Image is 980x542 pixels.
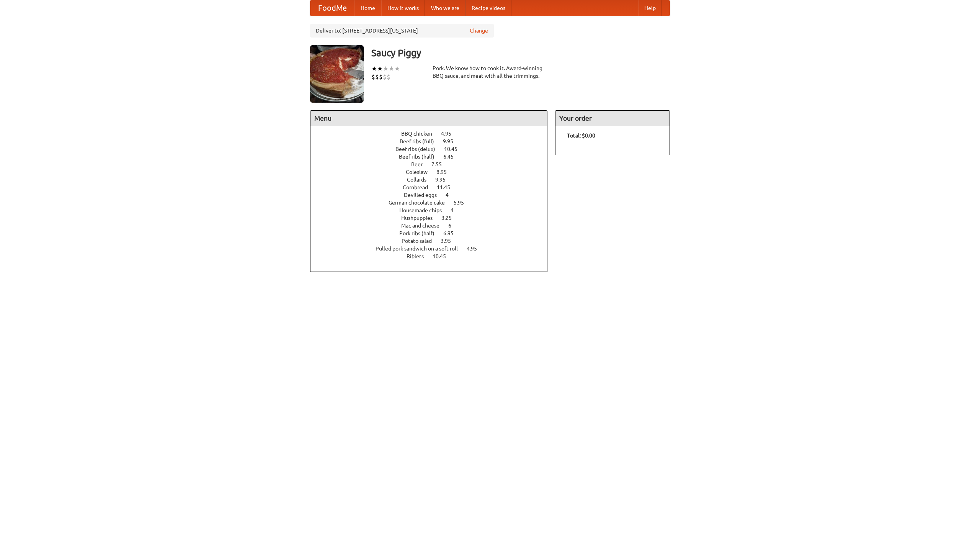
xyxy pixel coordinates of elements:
li: $ [375,73,379,81]
span: Riblets [407,253,431,259]
span: 9.95 [435,177,453,183]
a: Potato salad 3.95 [402,238,465,244]
span: 7.55 [431,161,449,167]
span: 5.95 [454,200,472,206]
span: 11.45 [437,184,458,190]
a: Beer 7.55 [411,161,456,167]
span: 4 [451,207,461,213]
b: Total: $0.00 [567,133,595,139]
a: Recipe videos [465,0,511,16]
span: 4.95 [441,131,459,137]
span: 10.45 [433,253,454,259]
span: 3.25 [441,215,459,221]
span: 3.95 [441,238,459,244]
span: BBQ chicken [401,131,440,137]
span: 6 [448,223,459,229]
span: Collards [407,177,434,183]
a: Mac and cheese 6 [401,223,465,229]
a: Who we are [425,0,465,16]
span: 8.95 [436,169,454,175]
a: Hushpuppies 3.25 [401,215,466,221]
div: Pork. We know how to cook it. Award-winning BBQ sauce, and meat with all the trimmings. [433,64,547,80]
h3: Saucy Piggy [371,45,670,61]
a: How it works [381,0,425,16]
li: ★ [394,64,400,73]
a: Coleslaw 8.95 [406,169,461,175]
h4: Your order [555,111,670,126]
a: BBQ chicken 4.95 [401,131,465,137]
img: angular.jpg [310,45,364,103]
span: Coleslaw [406,169,435,175]
li: ★ [383,64,389,73]
a: Riblets 10.45 [407,253,460,259]
span: 9.95 [443,138,461,144]
a: FoodMe [310,0,354,16]
a: Pork ribs (half) 6.95 [399,230,468,236]
span: Beer [411,161,430,167]
a: Beef ribs (half) 6.45 [399,154,468,160]
a: German chocolate cake 5.95 [389,200,478,206]
a: Change [470,27,488,34]
span: 4.95 [467,246,485,252]
li: ★ [371,64,377,73]
span: Housemade chips [399,207,449,213]
span: Pulled pork sandwich on a soft roll [376,246,465,252]
div: Deliver to: [STREET_ADDRESS][US_STATE] [310,24,494,38]
a: Beef ribs (full) 9.95 [400,138,467,144]
h4: Menu [310,111,547,126]
span: German chocolate cake [389,200,452,206]
li: ★ [389,64,394,73]
span: Cornbread [403,184,436,190]
li: $ [387,73,390,81]
span: 6.45 [443,154,461,160]
li: $ [383,73,387,81]
span: Potato salad [402,238,439,244]
span: Pork ribs (half) [399,230,442,236]
span: Hushpuppies [401,215,440,221]
span: Beef ribs (half) [399,154,442,160]
a: Pulled pork sandwich on a soft roll 4.95 [376,246,491,252]
a: Help [638,0,662,16]
span: Mac and cheese [401,223,447,229]
a: Housemade chips 4 [399,207,468,213]
span: 4 [446,192,456,198]
span: 10.45 [444,146,465,152]
li: ★ [377,64,383,73]
span: 6.95 [443,230,461,236]
span: Beef ribs (full) [400,138,442,144]
span: Beef ribs (delux) [395,146,443,152]
span: Devilled eggs [404,192,444,198]
a: Beef ribs (delux) 10.45 [395,146,472,152]
li: $ [371,73,375,81]
a: Collards 9.95 [407,177,460,183]
li: $ [379,73,383,81]
a: Devilled eggs 4 [404,192,463,198]
a: Cornbread 11.45 [403,184,464,190]
a: Home [354,0,381,16]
